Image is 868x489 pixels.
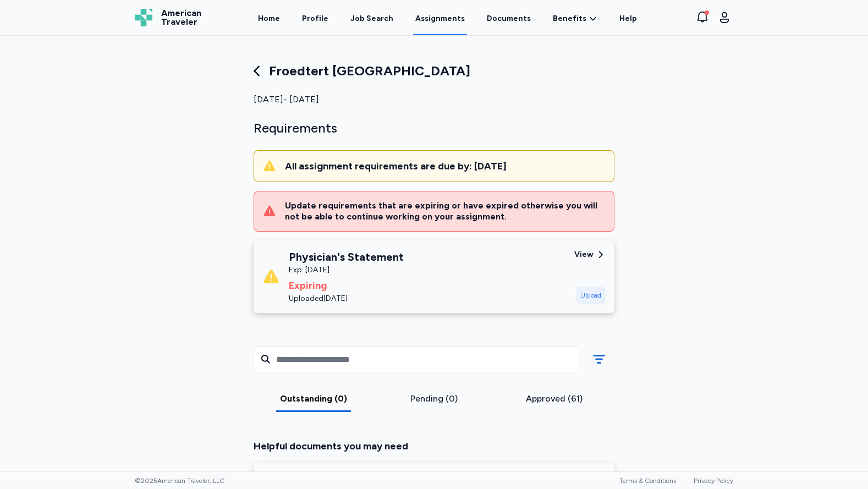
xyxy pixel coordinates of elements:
div: Requirements [254,119,614,137]
div: Uploaded [DATE] [289,293,404,304]
a: Assignments [413,1,467,35]
div: Froedtert [GEOGRAPHIC_DATA] [254,62,614,80]
span: © 2025 American Traveler, LLC [135,476,224,485]
div: Physician's Statement [289,249,404,265]
div: Exp: [DATE] [289,265,404,276]
div: Pending (0) [378,392,490,405]
div: Approved (61) [498,392,610,405]
span: American Traveler [161,9,201,26]
div: [DATE] - [DATE] [254,93,614,106]
div: Outstanding (0) [258,392,370,405]
div: Update requirements that are expiring or have expired otherwise you will not be able to continue ... [285,200,605,222]
div: Job Search [350,13,393,24]
div: Upload [576,287,606,304]
a: Privacy Policy [694,477,733,485]
div: View [574,249,594,260]
div: Expiring [289,278,404,293]
span: Benefits [553,13,586,24]
div: Helpful documents you may need [254,438,614,454]
img: Logo [135,9,152,26]
a: Benefits [553,13,597,24]
div: All assignment requirements are due by: [DATE] [285,160,605,173]
a: Terms & Conditions [619,477,676,485]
